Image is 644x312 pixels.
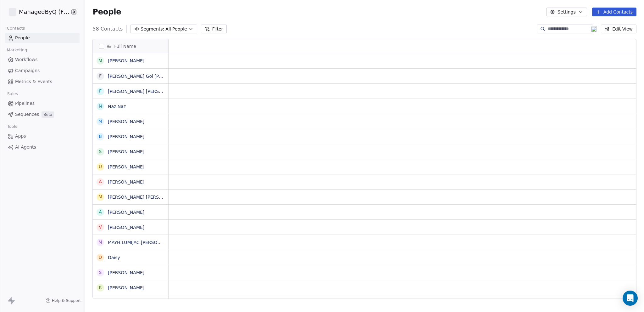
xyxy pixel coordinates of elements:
[98,58,102,64] div: M
[5,131,80,141] a: Apps
[99,103,102,110] div: N
[591,26,597,32] img: 19.png
[114,43,136,49] span: Full Name
[15,67,40,74] span: Campaigns
[99,148,102,155] div: S
[15,100,35,107] span: Pipelines
[592,8,636,16] button: Add Contacts
[108,164,144,169] a: [PERSON_NAME]
[108,74,191,79] a: [PERSON_NAME] Gol [PERSON_NAME]
[52,298,81,303] span: Help & Support
[93,39,168,53] div: Full Name
[99,254,102,261] div: D
[99,209,102,215] div: A
[108,119,144,124] a: [PERSON_NAME]
[46,298,81,303] a: Help & Support
[99,179,102,185] div: A
[201,25,227,33] button: Filter
[15,56,38,63] span: Workflows
[108,58,144,63] a: [PERSON_NAME]
[5,109,80,120] a: SequencesBeta
[98,194,102,200] div: M
[15,133,26,139] span: Apps
[5,77,80,87] a: Metrics & Events
[42,111,54,118] span: Beta
[108,149,144,154] a: [PERSON_NAME]
[623,291,638,306] div: Open Intercom Messenger
[108,179,144,184] a: [PERSON_NAME]
[99,163,102,170] div: U
[601,25,636,33] button: Edit View
[108,89,182,94] a: [PERSON_NAME] [PERSON_NAME]
[4,122,20,131] span: Tools
[108,285,144,290] a: [PERSON_NAME]
[98,118,102,125] div: M
[4,24,28,33] span: Contacts
[165,26,187,32] span: All People
[15,144,36,150] span: AI Agents
[108,195,182,200] a: [PERSON_NAME] [PERSON_NAME]
[99,284,102,291] div: K
[108,134,144,139] a: [PERSON_NAME]
[546,8,587,16] button: Settings
[5,54,80,65] a: Workflows
[4,89,21,99] span: Sales
[108,210,144,215] a: [PERSON_NAME]
[15,78,52,85] span: Metrics & Events
[108,255,120,260] a: Daisy
[99,224,102,230] div: V
[99,88,102,94] div: F
[141,26,164,32] span: Segments:
[5,142,80,152] a: AI Agents
[108,240,177,245] a: MAYH LUMIJAC [PERSON_NAME]
[92,25,123,33] span: 58 Contacts
[5,65,80,76] a: Campaigns
[92,7,121,17] span: People
[5,33,80,43] a: People
[5,98,80,109] a: Pipelines
[99,133,102,140] div: B
[108,270,144,275] a: [PERSON_NAME]
[108,225,144,230] a: [PERSON_NAME]
[15,35,30,41] span: People
[99,269,102,276] div: S
[19,8,69,16] span: ManagedByQ (FZE)
[93,53,169,299] div: grid
[4,45,30,55] span: Marketing
[15,111,39,118] span: Sequences
[99,73,102,79] div: F
[108,104,126,109] a: Naz Naz
[8,7,67,17] button: ManagedByQ (FZE)
[98,239,102,246] div: M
